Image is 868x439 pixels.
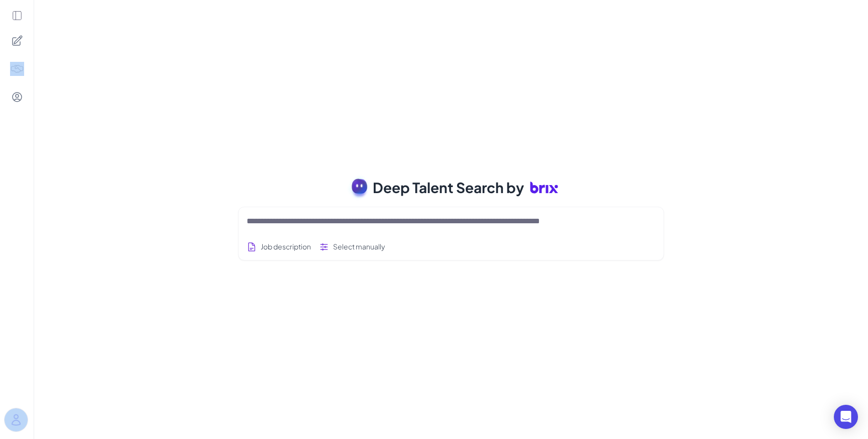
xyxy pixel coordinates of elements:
button: Search using job description [247,237,311,256]
span: Deep Talent Search by [373,177,524,198]
img: 4blF7nbYMBMHBwcHBwcHBwcHBwcHBwcHB4es+Bd0DLy0SdzEZwAAAABJRU5ErkJggg== [10,62,24,76]
div: Open Intercom Messenger [834,405,858,429]
button: Select filters manually [319,237,385,256]
img: user_logo.png [5,408,28,431]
